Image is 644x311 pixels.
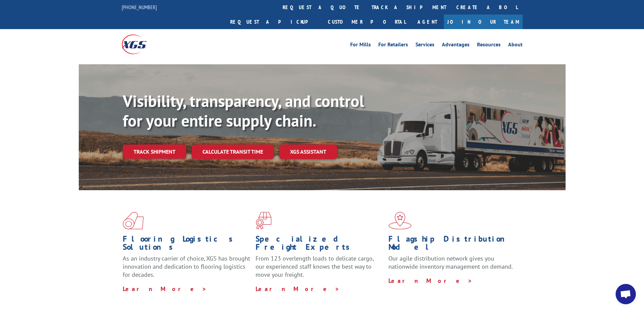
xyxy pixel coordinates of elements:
h1: Flagship Distribution Model [388,235,516,254]
img: xgs-icon-flagship-distribution-model-red [388,212,412,229]
a: Learn More > [123,285,207,293]
a: Agent [411,15,444,29]
a: Resources [477,42,501,49]
span: As an industry carrier of choice, XGS has brought innovation and dedication to flooring logistics... [123,254,250,279]
a: [PHONE_NUMBER] [122,4,157,10]
a: Calculate transit time [192,145,274,159]
a: For Mills [350,42,371,49]
a: About [508,42,523,49]
a: Advantages [442,42,470,49]
a: Join Our Team [444,15,523,29]
a: For Retailers [378,42,408,49]
a: Services [415,42,434,49]
b: Visibility, transparency, and control for your entire supply chain. [123,90,364,131]
a: Learn More > [388,277,473,285]
img: xgs-icon-total-supply-chain-intelligence-red [123,212,144,229]
a: Track shipment [123,145,186,159]
img: xgs-icon-focused-on-flooring-red [256,212,271,229]
a: Customer Portal [323,15,411,29]
p: From 123 overlength loads to delicate cargo, our experienced staff knows the best way to move you... [256,254,383,285]
a: Open chat [616,284,636,304]
h1: Flooring Logistics Solutions [123,235,251,254]
h1: Specialized Freight Experts [256,235,383,254]
a: Request a pickup [225,15,323,29]
span: Our agile distribution network gives you nationwide inventory management on demand. [388,254,513,270]
a: XGS ASSISTANT [279,145,337,159]
a: Learn More > [256,285,340,293]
